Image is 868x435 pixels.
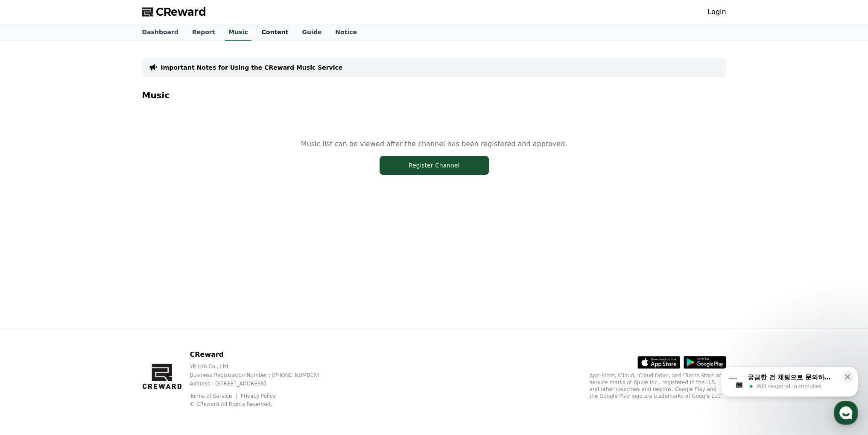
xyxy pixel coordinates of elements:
[190,363,333,370] p: YP Lab Co., Ltd.
[241,393,276,399] a: Privacy Policy
[190,380,333,387] p: Address : [STREET_ADDRESS]
[328,24,364,41] a: Notice
[22,284,37,291] span: Home
[142,5,206,19] a: CReward
[135,24,185,41] a: Dashboard
[301,139,567,149] p: Music list can be viewed after the channel has been registered and approved.
[110,271,164,292] a: Settings
[295,24,328,41] a: Guide
[590,372,726,400] p: App Store, iCloud, iCloud Drive, and iTunes Store are service marks of Apple Inc., registered in ...
[707,7,726,17] a: Login
[56,271,110,292] a: Messages
[156,5,206,19] span: CReward
[126,284,147,291] span: Settings
[71,284,96,291] span: Messages
[190,372,333,379] p: Business Registration Number : [PHONE_NUMBER]
[142,91,726,100] h4: Music
[190,401,333,408] p: © CReward All Rights Reserved.
[380,156,489,175] button: Register Channel
[255,24,295,41] a: Content
[185,24,222,41] a: Report
[190,350,333,360] p: CReward
[3,271,56,292] a: Home
[190,393,238,399] a: Terms of Service
[161,63,343,72] a: Important Notes for Using the CReward Music Service
[225,24,251,41] a: Music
